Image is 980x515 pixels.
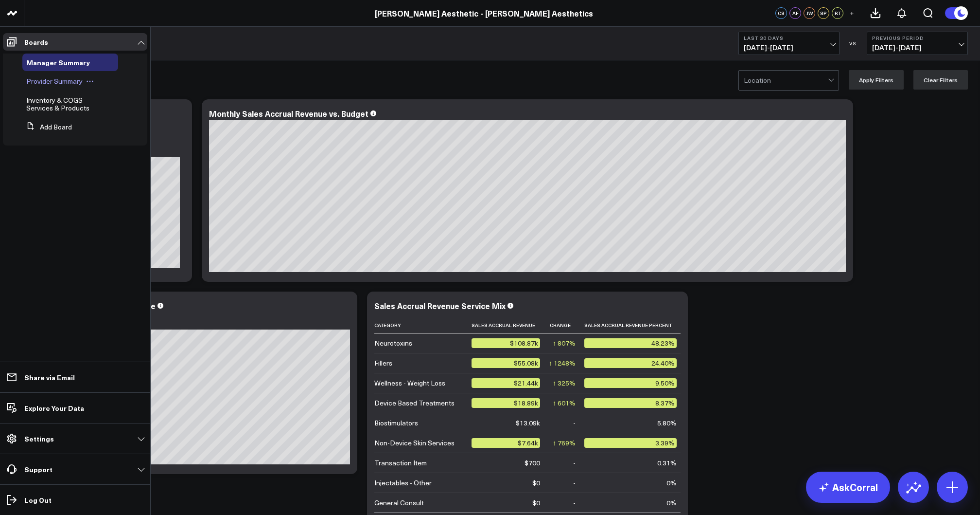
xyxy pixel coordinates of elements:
div: Monthly Sales Accrual Revenue vs. Budget [209,108,368,119]
div: $18.89k [472,398,540,408]
a: AskCorral [806,472,890,503]
div: Fillers [374,358,392,368]
div: $55.08k [472,358,540,368]
p: Log Out [24,496,52,504]
div: AF [789,7,801,19]
div: 24.40% [584,358,677,368]
div: Non-Device Skin Services [374,438,455,448]
b: Previous Period [872,35,962,41]
div: ↑ 1248% [549,358,576,368]
div: ↑ 601% [553,398,576,408]
div: Transaction Item [374,458,427,468]
div: $7.64k [472,438,540,448]
p: Explore Your Data [24,404,84,412]
span: [DATE] - [DATE] [872,44,962,52]
div: 3.39% [584,438,677,448]
div: Device Based Treatments [374,398,455,408]
div: Wellness - Weight Loss [374,378,445,388]
div: - [573,498,576,508]
div: Neurotoxins [374,338,412,348]
div: ↑ 325% [553,378,576,388]
th: Sales Accrual Revenue [472,317,549,333]
a: Provider Summary [26,77,83,85]
button: Add Board [22,118,72,136]
div: $21.44k [472,378,540,388]
th: Sales Accrual Revenue Percent [584,317,685,333]
div: $13.09k [516,418,540,428]
button: Last 30 Days[DATE]-[DATE] [738,32,840,55]
div: Sales Accrual Revenue Service Mix [374,300,506,311]
div: ↑ 769% [553,438,576,448]
div: Biostimulators [374,418,418,428]
div: Injectables - Other [374,478,432,488]
th: Category [374,317,472,333]
div: $0 [532,478,540,488]
span: Inventory & COGS - Services & Products [26,95,89,112]
div: $108.87k [472,338,540,348]
button: Clear Filters [913,70,968,90]
div: $700 [525,458,540,468]
div: - [573,458,576,468]
a: Manager Summary [26,58,90,66]
a: Inventory & COGS - Services & Products [26,96,108,112]
a: [PERSON_NAME] Aesthetic - [PERSON_NAME] Aesthetics [375,8,593,18]
div: - [573,478,576,488]
div: 5.80% [657,418,677,428]
button: + [846,7,857,19]
p: Settings [24,435,54,442]
div: RT [832,7,843,19]
div: General Consult [374,498,424,508]
span: Manager Summary [26,57,90,67]
span: + [850,10,854,17]
div: 9.50% [584,378,677,388]
div: $0 [532,498,540,508]
p: Support [24,465,52,473]
div: - [573,418,576,428]
span: [DATE] - [DATE] [744,44,834,52]
th: Change [549,317,584,333]
div: 0% [666,478,677,488]
div: ↑ 807% [553,338,576,348]
span: Provider Summary [26,76,83,86]
div: 8.37% [584,398,677,408]
a: Log Out [3,491,147,509]
div: CS [775,7,787,19]
div: SP [818,7,829,19]
div: 0% [666,498,677,508]
p: Boards [24,38,48,46]
button: Apply Filters [849,70,904,90]
button: Previous Period[DATE]-[DATE] [867,32,968,55]
b: Last 30 Days [744,35,834,41]
div: 48.23% [584,338,677,348]
div: 0.31% [657,458,677,468]
div: VS [844,40,862,46]
p: Share via Email [24,373,75,381]
div: Previous: $47.9k [44,322,350,330]
div: JW [804,7,815,19]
